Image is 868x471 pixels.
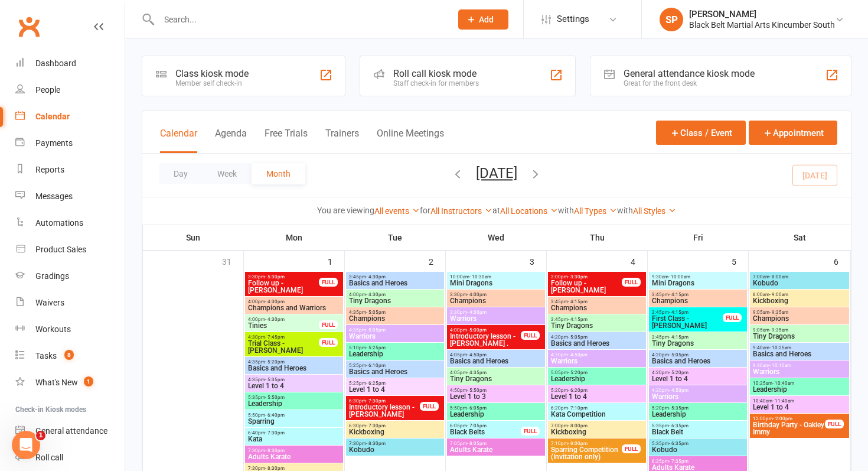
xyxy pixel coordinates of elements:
[348,350,442,358] span: Leadership
[449,352,543,358] span: 4:05pm
[317,206,374,215] strong: You are viewing
[521,331,540,340] div: FULL
[568,352,588,358] span: - 4:50pm
[15,316,125,343] a: Workouts
[84,376,93,386] span: 1
[772,381,794,386] span: - 10:40am
[689,9,835,20] div: [PERSON_NAME]
[651,393,745,400] span: Warriors
[749,225,851,250] th: Sat
[521,427,540,436] div: FULL
[651,405,745,411] span: 5:20pm
[557,6,589,33] span: Settings
[366,274,386,280] span: - 4:30pm
[15,77,125,103] a: People
[669,441,688,446] span: - 6:35pm
[244,225,345,250] th: Mon
[159,163,203,184] button: Day
[35,245,86,254] div: Product Sales
[574,206,617,216] a: All Types
[155,11,443,28] input: Search...
[348,345,442,350] span: 5:10pm
[449,370,543,375] span: 4:05pm
[752,327,847,333] span: 9:05am
[479,15,494,24] span: Add
[449,405,543,411] span: 5:50pm
[36,431,45,440] span: 1
[550,370,644,375] span: 5:05pm
[366,310,386,315] span: - 5:05pm
[669,388,688,393] span: - 4:50pm
[15,210,125,236] a: Automations
[550,375,644,382] span: Leadership
[651,464,745,471] span: Adults Karate
[467,310,487,315] span: - 4:00pm
[35,298,64,307] div: Waivers
[348,386,442,393] span: Level 1 to 4
[568,423,588,428] span: - 8:00pm
[265,395,285,400] span: - 5:50pm
[752,350,847,358] span: Basics and Heroes
[35,324,71,334] div: Workouts
[773,416,792,421] span: - 2:00pm
[247,395,341,400] span: 5:35pm
[492,206,500,215] strong: at
[568,334,588,340] span: - 5:05pm
[430,206,492,216] a: All Instructors
[35,218,83,228] div: Automations
[651,340,745,347] span: Tiny Dragons
[467,292,487,297] span: - 4:00pm
[247,430,341,436] span: 6:40pm
[530,251,546,271] div: 3
[547,225,648,250] th: Thu
[35,426,107,436] div: General attendance
[769,363,791,368] span: - 10:10am
[15,236,125,263] a: Product Sales
[752,398,847,404] span: 10:40am
[449,297,543,304] span: Champions
[35,138,73,148] div: Payments
[769,345,791,350] span: - 10:25am
[550,441,622,446] span: 7:10pm
[247,377,341,382] span: 4:35pm
[651,411,745,418] span: Leadership
[348,428,442,436] span: Kickboxing
[550,423,644,428] span: 7:00pm
[265,317,285,322] span: - 4:30pm
[35,351,57,360] div: Tasks
[446,225,547,250] th: Wed
[35,271,69,281] div: Gradings
[624,79,755,87] div: Great for the front desk
[656,121,746,145] button: Class / Event
[15,183,125,210] a: Messages
[247,304,341,311] span: Champions and Warriors
[15,263,125,290] a: Gradings
[247,453,341,460] span: Adults Karate
[247,412,341,418] span: 5:50pm
[752,274,847,280] span: 7:00am
[752,280,847,287] span: Kobudo
[35,112,70,121] div: Calendar
[348,315,442,322] span: Champions
[319,278,338,287] div: FULL
[622,444,641,453] div: FULL
[568,274,588,280] span: - 3:30pm
[247,299,341,304] span: 4:00pm
[265,412,285,418] span: - 6:40pm
[15,343,125,369] a: Tasks 8
[732,251,748,271] div: 5
[247,317,319,322] span: 4:00pm
[160,128,197,153] button: Calendar
[348,446,442,453] span: Kobudo
[651,310,723,315] span: 3:45pm
[550,317,644,322] span: 3:45pm
[752,368,847,375] span: Warriors
[247,448,341,453] span: 7:30pm
[366,292,386,297] span: - 4:30pm
[348,381,442,386] span: 5:25pm
[143,225,244,250] th: Sun
[12,431,40,459] iframe: Intercom live chat
[325,128,359,153] button: Trainers
[15,157,125,183] a: Reports
[668,274,690,280] span: - 10:00am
